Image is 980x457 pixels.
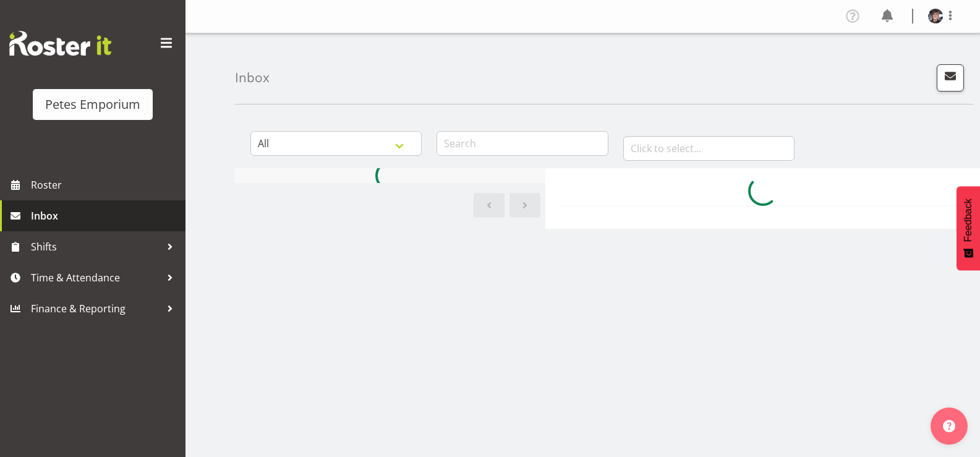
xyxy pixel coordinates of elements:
[963,199,974,242] span: Feedback
[31,299,161,318] span: Finance & Reporting
[943,420,955,432] img: help-xxl-2.png
[928,9,943,23] img: michelle-whaleb4506e5af45ffd00a26cc2b6420a9100.png
[31,237,161,256] span: Shifts
[474,193,505,218] a: Previous page
[235,70,270,85] h4: Inbox
[623,136,795,161] input: Click to select...
[31,176,179,194] span: Roster
[509,193,540,218] a: Next page
[9,31,111,56] img: Rosterit website logo
[31,207,179,225] span: Inbox
[437,131,608,156] input: Search
[31,268,161,287] span: Time & Attendance
[957,186,980,270] button: Feedback - Show survey
[45,95,140,114] div: Petes Emporium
